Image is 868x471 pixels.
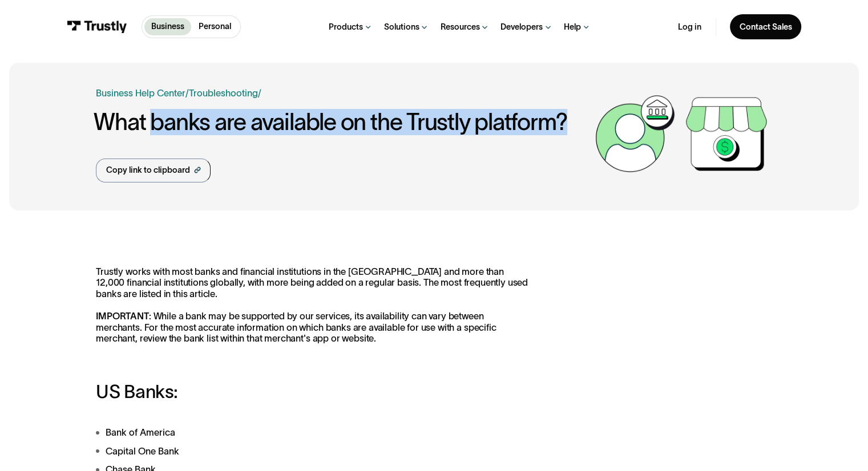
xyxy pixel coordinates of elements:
[191,18,238,35] a: Personal
[258,86,261,100] div: /
[199,21,231,33] p: Personal
[189,88,258,98] a: Troubleshooting
[106,164,190,176] div: Copy link to clipboard
[67,21,127,33] img: Trustly Logo
[739,22,792,33] div: Contact Sales
[94,109,589,135] h1: What banks are available on the Trustly platform?
[384,22,419,33] div: Solutions
[96,425,531,440] li: Bank of America
[96,86,185,100] a: Business Help Center
[96,311,149,321] strong: IMPORTANT
[329,22,363,33] div: Products
[440,22,479,33] div: Resources
[96,381,531,402] h3: US Banks:
[185,86,189,100] div: /
[96,159,211,182] a: Copy link to clipboard
[96,444,531,458] li: Capital One Bank
[96,266,531,344] p: Trustly works with most banks and financial institutions in the [GEOGRAPHIC_DATA] and more than 1...
[500,22,543,33] div: Developers
[678,22,701,33] a: Log in
[144,18,192,35] a: Business
[151,21,184,33] p: Business
[564,22,581,33] div: Help
[730,14,801,39] a: Contact Sales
